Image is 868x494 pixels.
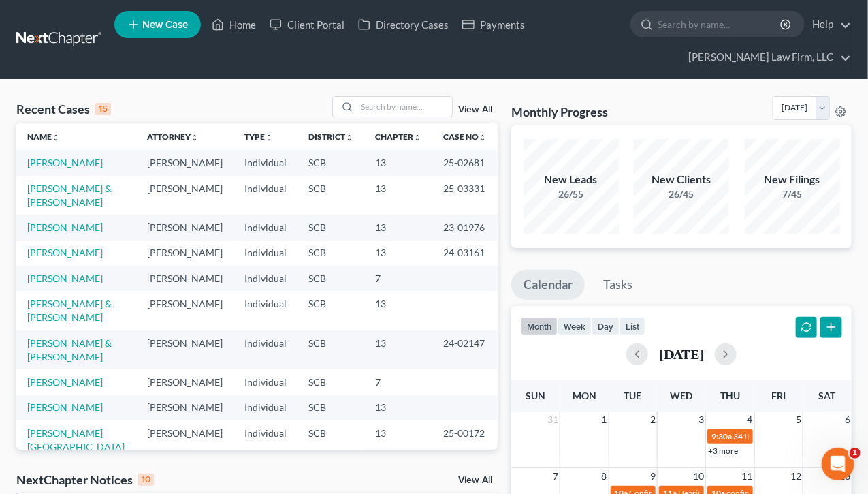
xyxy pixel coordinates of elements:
a: Case Nounfold_more [443,132,487,142]
td: SCB [298,330,364,369]
span: Wed [671,390,693,401]
td: 13 [364,330,432,369]
td: 13 [364,395,432,420]
td: 13 [364,291,432,330]
td: Individual [234,291,298,330]
a: Nameunfold_more [27,132,60,142]
a: Calendar [511,270,585,300]
a: View All [458,105,492,114]
a: Chapterunfold_more [375,132,421,142]
span: 10 [692,468,705,484]
td: Individual [234,420,298,459]
span: 341(a) meeting for [PERSON_NAME] [733,431,865,442]
a: [PERSON_NAME] [27,273,103,284]
td: [PERSON_NAME] [136,291,234,330]
i: unfold_more [413,134,421,142]
span: 8 [600,468,609,484]
h3: Monthly Progress [511,104,608,120]
td: SCB [298,215,364,240]
a: Typeunfold_more [244,132,273,142]
div: 10 [138,474,154,486]
td: Individual [234,176,298,215]
td: 13 [364,241,432,266]
td: 25-02681 [432,150,498,175]
td: Individual [234,369,298,395]
iframe: Intercom live chat [822,448,854,480]
td: [PERSON_NAME] [136,241,234,266]
i: unfold_more [479,134,487,142]
input: Search by name... [658,12,782,37]
input: Search by name... [357,97,452,117]
td: 24-02147 [432,330,498,369]
span: Sat [819,390,836,401]
div: NextChapter Notices [16,472,154,488]
a: [PERSON_NAME] & [PERSON_NAME] [27,337,112,362]
span: New Case [142,20,188,30]
span: 9 [649,468,657,484]
a: +3 more [708,446,738,456]
a: [PERSON_NAME] & [PERSON_NAME] [27,183,112,208]
a: Home [205,12,263,37]
td: SCB [298,241,364,266]
td: SCB [298,266,364,291]
td: 7 [364,369,432,395]
span: Sun [526,390,546,401]
span: 7 [551,468,560,484]
td: SCB [298,291,364,330]
span: 3 [697,412,705,428]
button: week [558,317,592,335]
td: 13 [364,150,432,175]
a: Directory Cases [351,12,455,37]
td: 13 [364,176,432,215]
span: Mon [573,390,596,401]
td: 7 [364,266,432,291]
a: Payments [455,12,532,37]
a: View All [458,476,492,485]
td: [PERSON_NAME] [136,369,234,395]
a: [PERSON_NAME] & [PERSON_NAME] [27,298,112,323]
div: Recent Cases [16,101,111,117]
div: New Clients [634,172,729,187]
button: list [620,317,645,335]
i: unfold_more [345,134,353,142]
td: 13 [364,420,432,459]
a: Tasks [591,270,645,300]
td: [PERSON_NAME] [136,266,234,291]
span: 1 [850,448,861,459]
td: [PERSON_NAME] [136,330,234,369]
a: [PERSON_NAME] [27,221,103,233]
td: [PERSON_NAME] [136,420,234,459]
i: unfold_more [265,134,273,142]
div: 26/45 [634,187,729,201]
a: [PERSON_NAME] [27,157,103,168]
td: 24-03161 [432,241,498,266]
span: Thu [720,390,740,401]
span: 6 [843,412,852,428]
a: [PERSON_NAME] [27,247,103,258]
td: SCB [298,150,364,175]
button: day [592,317,620,335]
span: Tue [624,390,642,401]
td: Individual [234,395,298,420]
a: [PERSON_NAME][GEOGRAPHIC_DATA] [27,427,125,452]
div: 15 [95,103,111,115]
td: 25-00172 [432,420,498,459]
a: [PERSON_NAME] [27,401,103,413]
span: 2 [649,412,657,428]
td: 13 [364,215,432,240]
span: 12 [789,468,803,484]
div: 7/45 [745,187,840,201]
a: [PERSON_NAME] [27,376,103,388]
span: 1 [600,412,609,428]
td: SCB [298,420,364,459]
a: Help [805,12,851,37]
td: 25-03331 [432,176,498,215]
td: [PERSON_NAME] [136,215,234,240]
a: [PERSON_NAME] Law Firm, LLC [681,45,851,70]
div: New Leads [524,172,619,187]
span: 31 [546,412,560,428]
span: 11 [741,468,754,484]
td: [PERSON_NAME] [136,395,234,420]
a: Client Portal [263,12,351,37]
div: 26/55 [524,187,619,201]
